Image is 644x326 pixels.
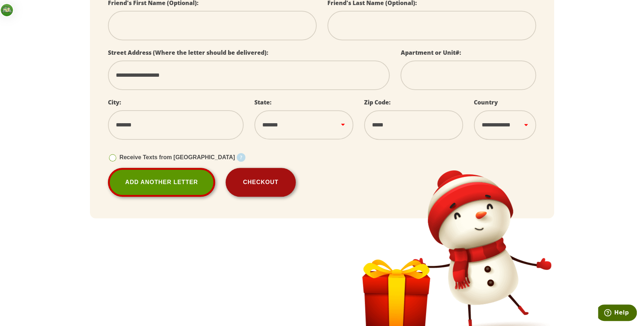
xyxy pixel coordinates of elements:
iframe: Opens a widget where you can find more information [598,304,637,322]
label: City: [108,98,121,106]
label: Country [474,98,498,106]
a: Add Another Letter [108,168,215,197]
label: Zip Code: [364,98,391,106]
button: Checkout [226,168,296,197]
label: Apartment or Unit#: [400,49,461,57]
label: State: [254,98,272,106]
label: Street Address (Where the letter should be delivered): [108,49,268,57]
span: Receive Texts from [GEOGRAPHIC_DATA] [119,154,235,160]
